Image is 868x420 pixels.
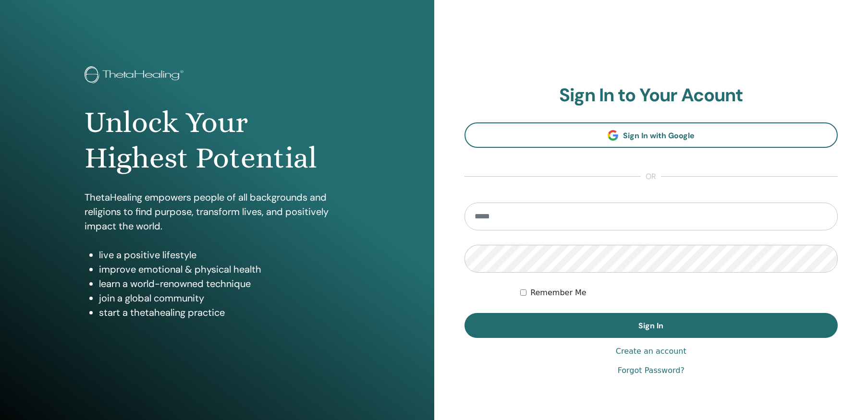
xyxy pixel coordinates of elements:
li: live a positive lifestyle [99,248,350,262]
span: or [641,171,661,182]
span: Sign In [638,321,663,331]
a: Create an account [616,346,686,357]
span: Sign In with Google [623,131,695,141]
button: Sign In [465,313,838,338]
li: learn a world-renowned technique [99,276,350,291]
li: start a thetahealing practice [99,305,350,320]
p: ThetaHealing empowers people of all backgrounds and religions to find purpose, transform lives, a... [85,190,350,233]
li: improve emotional & physical health [99,262,350,276]
h2: Sign In to Your Acount [465,84,838,107]
label: Remember Me [530,287,587,299]
h1: Unlock Your Highest Potential [85,105,350,176]
a: Forgot Password? [618,365,685,376]
a: Sign In with Google [465,122,838,148]
div: Keep me authenticated indefinitely or until I manually logout [520,287,838,299]
li: join a global community [99,291,350,305]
